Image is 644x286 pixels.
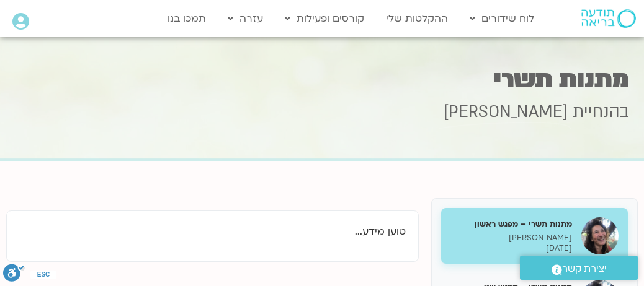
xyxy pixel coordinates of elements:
[573,101,629,123] span: בהנחיית
[562,261,607,277] span: יצירת קשר
[581,9,636,28] img: תודעה בריאה
[450,219,572,230] h5: מתנות תשרי – מפגש ראשון
[520,256,638,280] a: יצירת קשר
[581,217,619,254] img: מתנות תשרי – מפגש ראשון
[279,7,370,30] a: קורסים ופעילות
[450,243,572,254] p: [DATE]
[450,233,572,243] p: [PERSON_NAME]
[15,67,629,92] h1: מתנות תשרי
[19,223,406,240] p: טוען מידע...
[161,7,212,30] a: תמכו בנו
[380,7,454,30] a: ההקלטות שלי
[221,7,269,30] a: עזרה
[463,7,540,30] a: לוח שידורים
